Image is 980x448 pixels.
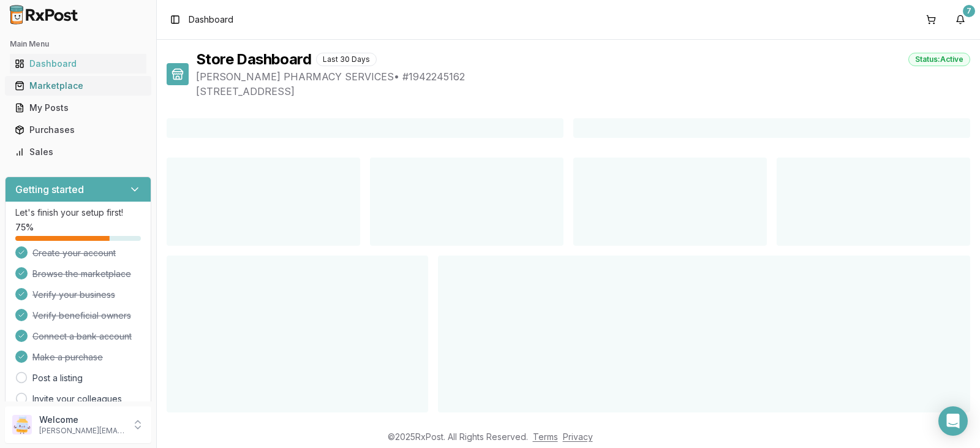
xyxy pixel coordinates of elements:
[12,415,32,435] img: User avatar
[10,53,146,75] a: Dashboard
[10,75,146,97] a: Marketplace
[5,54,151,74] button: Dashboard
[15,58,141,70] div: Dashboard
[15,182,84,197] h3: Getting started
[908,53,970,66] div: Status: Active
[196,50,311,69] h1: Store Dashboard
[563,431,593,442] a: Privacy
[5,120,151,140] button: Purchases
[189,13,233,26] span: Dashboard
[196,84,970,99] span: [STREET_ADDRESS]
[5,5,83,25] img: RxPost Logo
[15,221,34,233] span: 75 %
[10,97,146,119] a: My Posts
[15,207,141,219] p: Let's finish your setup first!
[32,330,132,343] span: Connect a bank account
[32,372,83,384] a: Post a listing
[938,406,968,436] div: Open Intercom Messenger
[316,53,377,66] div: Last 30 Days
[963,5,975,17] div: 7
[15,124,141,136] div: Purchases
[196,69,970,84] span: [PERSON_NAME] PHARMACY SERVICES • # 1942245162
[32,309,131,322] span: Verify beneficial owners
[39,414,124,426] p: Welcome
[15,80,141,92] div: Marketplace
[5,76,151,96] button: Marketplace
[10,141,146,163] a: Sales
[32,393,122,405] a: Invite your colleagues
[32,247,116,259] span: Create your account
[10,119,146,141] a: Purchases
[533,431,558,442] a: Terms
[15,102,141,114] div: My Posts
[32,289,115,301] span: Verify your business
[15,146,141,158] div: Sales
[951,10,970,29] button: 7
[189,13,233,26] nav: breadcrumb
[5,142,151,162] button: Sales
[39,426,124,436] p: [PERSON_NAME][EMAIL_ADDRESS][DOMAIN_NAME]
[32,268,131,280] span: Browse the marketplace
[32,351,103,363] span: Make a purchase
[5,98,151,118] button: My Posts
[10,39,146,49] h2: Main Menu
